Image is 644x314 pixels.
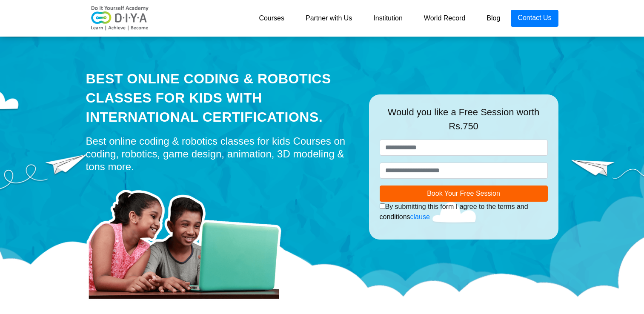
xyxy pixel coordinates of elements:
a: Contact Us [511,10,558,27]
a: Blog [476,10,511,27]
a: Institution [363,10,413,27]
a: clause [410,213,430,220]
div: By submitting this form I agree to the terms and conditions [380,202,548,222]
a: Courses [248,10,295,27]
div: Best Online Coding & Robotics Classes for kids with International Certifications. [86,69,356,126]
a: Partner with Us [295,10,363,27]
img: logo-v2.png [86,6,154,31]
span: Book Your Free Session [427,190,500,197]
div: Best online coding & robotics classes for kids Courses on coding, robotics, game design, animatio... [86,135,356,173]
button: Book Your Free Session [380,186,548,202]
img: home-prod.png [86,177,290,301]
a: World Record [413,10,476,27]
div: Would you like a Free Session worth Rs.750 [380,105,548,140]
